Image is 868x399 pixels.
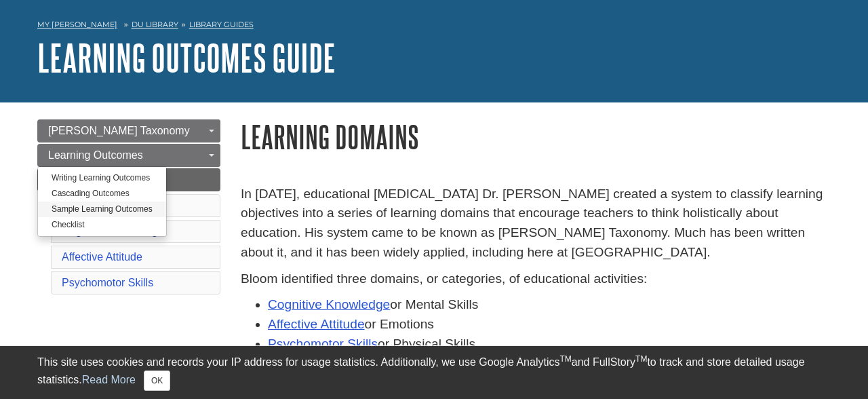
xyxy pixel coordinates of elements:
[37,354,831,391] div: This site uses cookies and records your IP address for usage statistics. Additionally, we use Goo...
[38,202,166,217] a: Sample Learning Outcomes
[82,374,136,385] a: Read More
[268,315,831,335] li: or Emotions
[268,337,378,351] a: Psychomotor Skills
[38,217,166,233] a: Checklist
[268,335,831,354] li: or Physical Skills
[48,125,190,136] span: [PERSON_NAME] Taxonomy
[37,37,336,79] a: Learning Outcomes Guide
[559,354,571,364] sup: TM
[268,317,365,331] a: Affective Attitude
[37,119,220,297] div: Guide Page Menu
[37,16,831,37] nav: breadcrumb
[37,144,220,167] a: Learning Outcomes
[62,277,153,288] a: Psychomotor Skills
[38,170,166,186] a: Writing Learning Outcomes
[48,149,143,161] span: Learning Outcomes
[635,354,647,364] sup: TM
[241,119,831,154] h1: Learning Domains
[268,297,390,311] a: Cognitive Knowledge
[144,370,170,391] button: Close
[37,119,220,142] a: [PERSON_NAME] Taxonomy
[37,19,117,31] a: My [PERSON_NAME]
[268,295,831,315] li: or Mental Skills
[189,20,254,29] a: Library Guides
[132,20,178,29] a: DU Library
[62,251,142,263] a: Affective Attitude
[241,185,831,263] p: In [DATE], educational [MEDICAL_DATA] Dr. [PERSON_NAME] created a system to classify learning obj...
[38,186,166,202] a: Cascading Outcomes
[241,269,831,289] p: Bloom identified three domains, or categories, of educational activities:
